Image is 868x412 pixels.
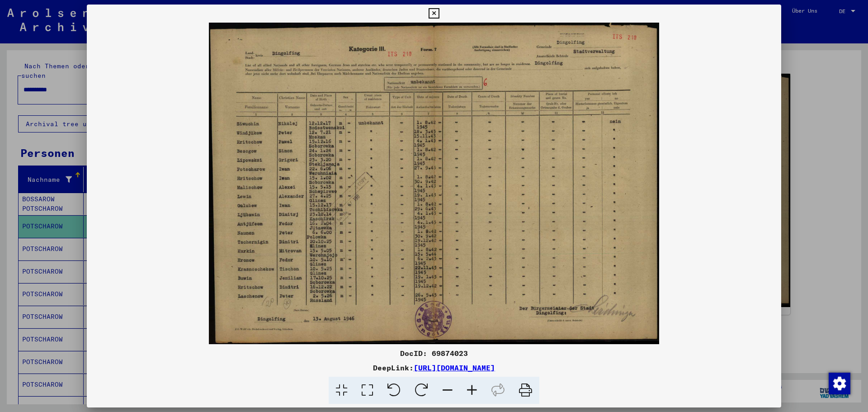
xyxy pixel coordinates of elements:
div: Zustimmung ändern [828,372,850,394]
a: [URL][DOMAIN_NAME] [414,363,495,372]
img: 001.jpg [87,23,781,344]
div: DeepLink: [87,362,781,373]
img: Zustimmung ändern [829,373,850,394]
div: DocID: 69874023 [87,348,781,359]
